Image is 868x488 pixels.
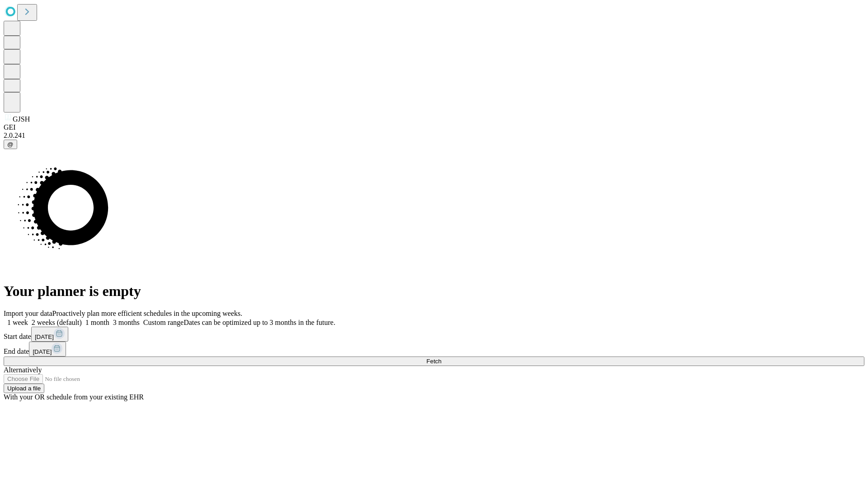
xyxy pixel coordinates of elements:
button: [DATE] [31,327,68,342]
div: 2.0.241 [4,131,864,140]
span: 1 week [7,319,28,326]
span: 3 months [113,319,140,326]
div: GEI [4,123,864,131]
span: Custom range [143,319,184,326]
span: Fetch [426,358,441,365]
span: GJSH [13,115,30,123]
span: 1 month [85,319,109,326]
span: Proactively plan more efficient schedules in the upcoming weeks. [52,310,242,317]
span: 2 weeks (default) [32,319,82,326]
button: Fetch [4,357,864,366]
span: [DATE] [35,333,54,340]
span: @ [7,141,14,148]
span: Import your data [4,310,52,317]
div: Start date [4,327,864,342]
span: [DATE] [33,348,52,355]
span: Alternatively [4,366,42,374]
span: With your OR schedule from your existing EHR [4,393,144,401]
button: [DATE] [29,342,66,357]
button: Upload a file [4,384,44,393]
span: Dates can be optimized up to 3 months in the future. [184,319,335,326]
h1: Your planner is empty [4,283,864,300]
div: End date [4,342,864,357]
button: @ [4,140,17,149]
